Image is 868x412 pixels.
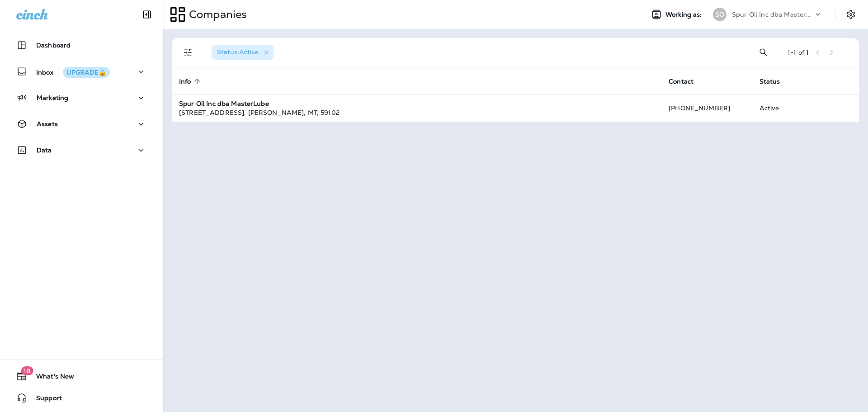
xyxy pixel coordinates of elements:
[179,108,654,117] div: [STREET_ADDRESS] , [PERSON_NAME] , MT , 59102
[36,42,71,49] p: Dashboard
[27,373,74,384] span: What's New
[9,62,154,81] button: InboxUPGRADE🔒
[752,95,810,122] td: Active
[661,95,752,122] td: [PHONE_NUMBER]
[9,89,154,107] button: Marketing
[665,11,704,19] span: Working as:
[36,67,110,76] p: Inbox
[9,389,154,407] button: Support
[66,69,106,76] div: UPGRADE🔒
[755,43,773,62] button: Search Companies
[185,8,247,21] p: Companies
[669,77,705,85] span: Contact
[732,11,813,18] p: Spur Oil Inc dba MasterLube
[788,49,809,56] div: 1 - 1 of 1
[9,367,154,385] button: 18What's New
[713,8,726,21] div: SO
[9,115,154,133] button: Assets
[9,36,154,54] button: Dashboard
[9,141,154,159] button: Data
[179,77,203,85] span: Info
[37,147,52,154] p: Data
[27,394,62,405] span: Support
[179,99,269,108] strong: Spur Oil Inc dba MasterLube
[669,78,693,85] span: Contact
[179,43,197,62] button: Filters
[63,67,110,78] button: UPGRADE🔒
[134,5,160,24] button: Collapse Sidebar
[212,45,274,60] div: Status:Active
[217,48,259,56] span: Status : Active
[179,78,191,85] span: Info
[37,120,58,128] p: Assets
[843,6,859,23] button: Settings
[21,366,33,375] span: 18
[37,94,68,101] p: Marketing
[759,78,780,85] span: Status
[759,77,792,85] span: Status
